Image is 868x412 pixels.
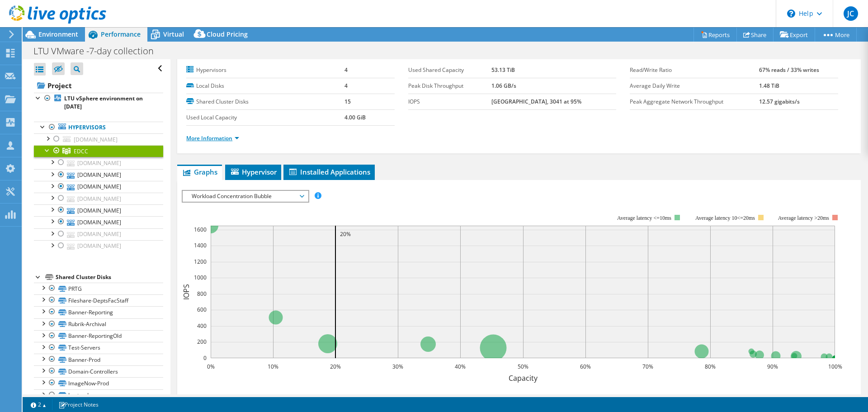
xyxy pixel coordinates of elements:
span: Hypervisor [230,167,277,176]
b: 67% reads / 33% writes [759,66,819,74]
span: Environment [38,30,78,38]
text: 600 [197,306,207,313]
a: [DOMAIN_NAME] [34,157,163,169]
b: [GEOGRAPHIC_DATA], 3041 at 95% [491,98,581,105]
a: Banner-Reporting [34,306,163,318]
a: 2 [24,399,52,410]
text: 90% [767,363,778,370]
label: Hypervisors [186,66,344,75]
text: 30% [392,363,403,370]
div: Shared Cluster Disks [56,272,163,283]
span: Performance [101,30,141,38]
span: Graphs [182,167,217,176]
a: Project Notes [52,399,105,410]
text: 200 [197,338,207,346]
label: IOPS [408,97,491,106]
a: Test-Servers [34,342,163,354]
label: Average Daily Write [630,81,759,90]
a: ImageNow-Prod [34,377,163,389]
a: [DOMAIN_NAME] [34,240,163,252]
a: EDCC [34,145,163,157]
a: Fileshare-DeptsFacStaff [34,294,163,306]
span: EDCC [74,147,88,155]
a: [DOMAIN_NAME] [34,181,163,193]
svg: \n [787,9,795,18]
a: PRTG [34,283,163,294]
a: [DOMAIN_NAME] [34,216,163,228]
a: Project [34,78,163,93]
a: Export [773,28,815,42]
text: 1000 [194,274,207,281]
a: [DOMAIN_NAME] [34,193,163,204]
a: Banner-Prod [34,354,163,365]
text: 20% [340,230,351,238]
text: 400 [197,322,207,330]
span: Installed Applications [288,167,370,176]
a: Banner-ReportingOld [34,330,163,342]
text: 20% [330,363,341,370]
a: More [815,28,857,42]
text: 1600 [194,226,207,233]
tspan: Average latency <=10ms [617,215,671,221]
text: 10% [268,363,278,370]
text: Capacity [509,373,538,383]
b: 12.57 gigabits/s [759,98,800,105]
span: Virtual [163,30,184,38]
a: [DOMAIN_NAME] [34,169,163,181]
text: 100% [828,363,842,370]
label: Peak Disk Throughput [408,81,491,90]
b: 4 [344,82,348,90]
a: Domain-Controllers [34,365,163,377]
b: 4 [344,66,348,74]
text: 60% [580,363,591,370]
text: 0% [207,363,215,370]
label: Used Shared Capacity [408,66,491,75]
a: Rubrik-Archival [34,318,163,330]
span: [DOMAIN_NAME] [74,136,118,143]
text: 0 [203,354,207,362]
a: Laptop-Images [34,389,163,401]
span: Workload Concentration Bubble [187,191,303,202]
a: LTU vSphere environment on [DATE] [34,93,163,113]
a: More Information [186,134,239,142]
a: [DOMAIN_NAME] [34,133,163,145]
a: Reports [693,28,737,42]
label: Shared Cluster Disks [186,97,344,106]
text: Average latency >20ms [778,215,829,221]
b: 53.13 TiB [491,66,515,74]
text: 1200 [194,258,207,265]
text: 1400 [194,242,207,249]
span: JC [844,6,858,21]
a: Hypervisors [34,122,163,133]
text: 50% [518,363,528,370]
label: Local Disks [186,81,344,90]
b: LTU vSphere environment on [DATE] [64,95,143,110]
b: 1.48 TiB [759,82,779,90]
label: Read/Write Ratio [630,66,759,75]
text: IOPS [181,284,191,300]
b: 4.00 GiB [344,114,366,121]
b: 1.06 GB/s [491,82,516,90]
h1: LTU VMware -7-day collection [29,46,168,56]
span: Cloud Pricing [207,30,248,38]
b: 15 [344,98,351,105]
text: 80% [705,363,716,370]
tspan: Average latency 10<=20ms [695,215,755,221]
a: Share [736,28,774,42]
text: 800 [197,290,207,298]
a: [DOMAIN_NAME] [34,228,163,240]
text: 40% [455,363,466,370]
label: Used Local Capacity [186,113,344,122]
label: Peak Aggregate Network Throughput [630,97,759,106]
text: 70% [642,363,653,370]
a: [DOMAIN_NAME] [34,204,163,216]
